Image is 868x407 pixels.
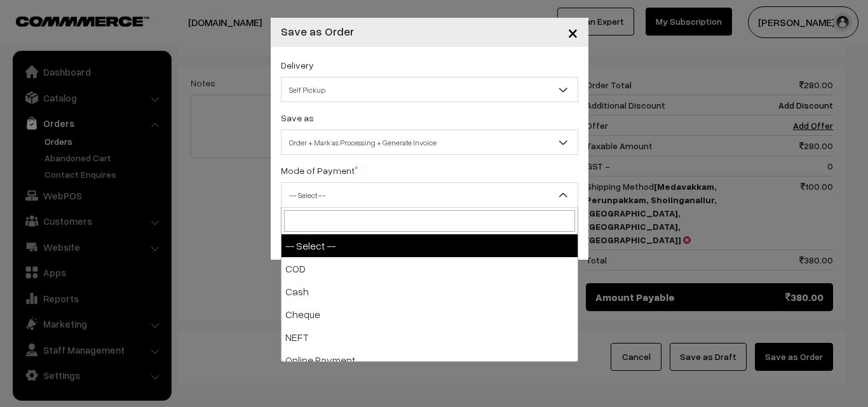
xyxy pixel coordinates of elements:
span: × [567,20,578,44]
span: -- Select -- [281,182,578,208]
h4: Save as Order [281,23,354,40]
label: Delivery [281,58,314,72]
label: Save as [281,111,314,124]
li: Online Payment [281,349,578,371]
span: Self Pickup [281,79,578,101]
li: COD [281,257,578,280]
button: Close [557,13,588,52]
li: Cash [281,280,578,303]
label: Mode of Payment [281,164,358,177]
span: -- Select -- [281,184,578,206]
span: Order + Mark as Processing + Generate Invoice [281,130,578,155]
li: NEFT [281,326,578,349]
li: -- Select -- [281,234,578,257]
span: Order + Mark as Processing + Generate Invoice [281,131,578,154]
li: Cheque [281,303,578,326]
span: Self Pickup [281,77,578,102]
